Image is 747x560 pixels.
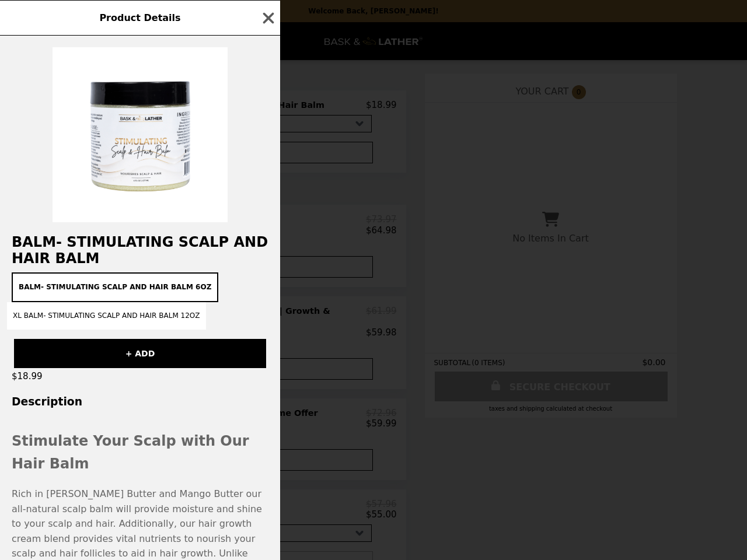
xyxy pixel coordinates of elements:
button: BALM- Stimulating Scalp and Hair Balm 6oz [12,272,218,302]
button: + ADD [14,339,266,368]
button: XL BALM- Stimulating Scalp and Hair Balm 12oz [7,302,206,330]
strong: Stimulate Your Scalp with Our Hair Balm [12,433,249,471]
span: Product Details [99,12,180,23]
img: BALM- Stimulating Scalp and Hair Balm 6oz [53,47,228,222]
